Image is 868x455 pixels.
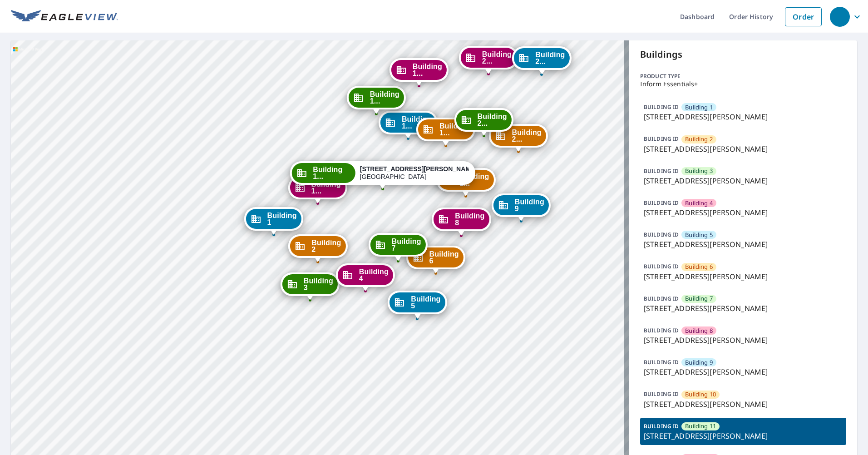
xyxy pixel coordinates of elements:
[644,207,843,218] p: [STREET_ADDRESS][PERSON_NAME]
[360,165,469,181] div: [GEOGRAPHIC_DATA]
[685,167,713,175] span: Building 3
[644,295,679,302] p: BUILDING ID
[685,294,713,303] span: Building 7
[512,46,571,74] div: Dropped pin, building Building 21, Commercial property, 4001 Anderson Road Nashville, TN 37217
[644,271,843,282] p: [STREET_ADDRESS][PERSON_NAME]
[640,72,846,80] p: Product type
[288,234,347,262] div: Dropped pin, building Building 2, Commercial property, 4001 Anderson Road Nashville, TN 37217
[267,212,297,226] span: Building 1
[388,291,447,319] div: Dropped pin, building Building 5, Commercial property, 4001 Anderson Road Nashville, TN 37217
[644,399,843,410] p: [STREET_ADDRESS][PERSON_NAME]
[304,277,333,291] span: Building 3
[439,123,469,136] span: Building 1...
[644,199,679,207] p: BUILDING ID
[644,335,843,346] p: [STREET_ADDRESS][PERSON_NAME]
[11,10,118,24] img: EV Logo
[644,422,679,430] p: BUILDING ID
[311,239,341,253] span: Building 2
[370,91,399,104] span: Building 1...
[311,181,340,194] span: Building 1...
[644,135,679,143] p: BUILDING ID
[644,231,679,238] p: BUILDING ID
[416,118,475,146] div: Dropped pin, building Building 14, Commercial property, 4001 Anderson Road Nashville, TN 37217
[785,7,822,26] a: Order
[685,103,713,112] span: Building 1
[644,167,679,175] p: BUILDING ID
[685,135,713,143] span: Building 2
[288,176,347,204] div: Dropped pin, building Building 12, Commercial property, 4001 Anderson Road Nashville, TN 37217
[432,208,491,236] div: Dropped pin, building Building 8, Commercial property, 4001 Anderson Road Nashville, TN 37217
[391,238,421,252] span: Building 7
[644,143,843,154] p: [STREET_ADDRESS][PERSON_NAME]
[644,103,679,111] p: BUILDING ID
[411,296,440,309] span: Building 5
[644,358,679,366] p: BUILDING ID
[429,251,459,264] span: Building 6
[685,262,713,271] span: Building 6
[482,51,512,64] span: Building 2...
[402,116,431,129] span: Building 1...
[406,246,465,274] div: Dropped pin, building Building 6, Commercial property, 4001 Anderson Road Nashville, TN 37217
[515,198,544,212] span: Building 9
[455,213,484,226] span: Building 8
[685,326,713,335] span: Building 8
[360,165,477,173] strong: [STREET_ADDRESS][PERSON_NAME]
[489,124,548,152] div: Dropped pin, building Building 22, Commercial property, 4001 Anderson Road Nashville, TN 37217
[685,422,716,430] span: Building 11
[459,46,518,74] div: Dropped pin, building Building 20, Commercial property, 4001 Anderson Road Nashville, TN 37217
[640,48,846,61] p: Buildings
[640,80,846,88] p: Inform Essentials+
[644,326,679,334] p: BUILDING ID
[644,239,843,250] p: [STREET_ADDRESS][PERSON_NAME]
[535,51,565,65] span: Building 2...
[685,199,713,208] span: Building 4
[281,272,340,301] div: Dropped pin, building Building 3, Commercial property, 4001 Anderson Road Nashville, TN 37217
[244,207,303,235] div: Dropped pin, building Building 1, Commercial property, 4001 Anderson Road Nashville, TN 37217
[454,108,513,136] div: Dropped pin, building Building 23, Commercial property, 4001 Anderson Road Nashville, TN 37217
[644,303,843,314] p: [STREET_ADDRESS][PERSON_NAME]
[336,263,395,292] div: Dropped pin, building Building 4, Commercial property, 4001 Anderson Road Nashville, TN 37217
[492,193,551,222] div: Dropped pin, building Building 9, Commercial property, 4001 Anderson Road Nashville, TN 37217
[512,129,542,143] span: Building 2...
[478,113,507,127] span: Building 2...
[644,175,843,186] p: [STREET_ADDRESS][PERSON_NAME]
[413,63,442,77] span: Building 1...
[390,58,449,86] div: Dropped pin, building Building 16, Commercial property, 4001 Anderson Road Nashville, TN 37217
[368,233,427,261] div: Dropped pin, building Building 7, Commercial property, 4001 Anderson Road Nashville, TN 37217
[644,111,843,122] p: [STREET_ADDRESS][PERSON_NAME]
[685,390,716,399] span: Building 10
[290,161,475,189] div: Dropped pin, building Building 11, Commercial property, 4001 Anderson Road Nashville, TN 37217
[685,358,713,367] span: Building 9
[379,111,438,139] div: Dropped pin, building Building 13, Commercial property, 4001 Anderson Road Nashville, TN 37217
[644,262,679,270] p: BUILDING ID
[359,268,389,282] span: Building 4
[313,166,350,180] span: Building 1...
[644,366,843,377] p: [STREET_ADDRESS][PERSON_NAME]
[685,231,713,239] span: Building 5
[644,430,843,441] p: [STREET_ADDRESS][PERSON_NAME]
[347,86,406,114] div: Dropped pin, building Building 15, Commercial property, 4001 Anderson Road Nashville, TN 37217
[644,390,679,398] p: BUILDING ID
